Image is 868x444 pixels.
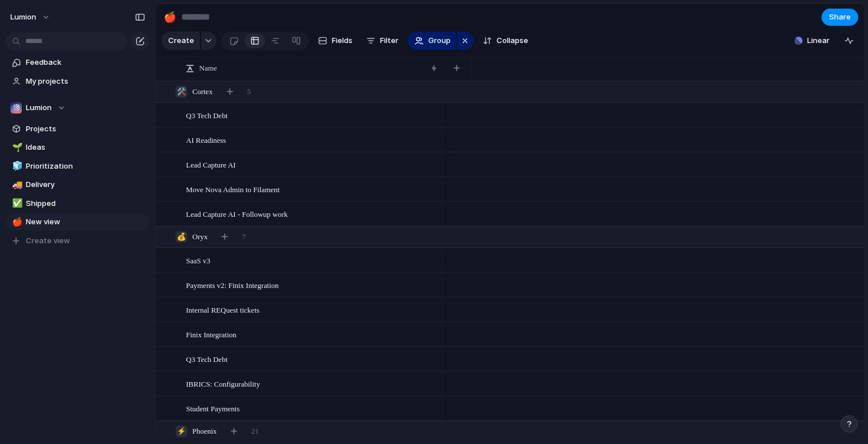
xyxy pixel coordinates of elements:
button: 🍎 [10,216,22,228]
span: Group [428,35,451,46]
button: Share [821,9,858,26]
span: Q3 Tech Debt [186,352,228,365]
button: 🌱 [10,142,22,153]
span: Share [829,11,851,23]
a: 🧊Prioritization [6,158,149,175]
span: Q3 Tech Debt [186,108,228,122]
span: Delivery [26,179,145,190]
span: Filter [380,35,398,46]
span: New view [26,216,145,228]
button: Lumion [6,99,149,116]
span: Lead Capture AI [186,158,236,171]
span: IBRICS: Configurability [186,377,260,390]
span: Fields [332,35,352,46]
span: Projects [26,123,145,135]
div: 🌱 [12,141,20,154]
span: 7 [242,231,246,243]
button: Group [408,32,456,50]
div: 🍎 [12,216,20,229]
button: Create [161,32,200,50]
span: Payments v2: Finix Integration [186,278,278,291]
div: ⚡ [176,426,187,437]
a: My projects [6,73,149,90]
div: 💰 [176,231,187,243]
div: 🚚 [12,178,20,192]
span: SaaS v3 [186,254,210,267]
a: ✅Shipped [6,195,149,212]
button: Filter [362,32,403,50]
button: 🧊 [10,161,22,172]
span: Shipped [26,198,145,209]
button: Collapse [478,32,533,50]
button: ✅ [10,198,22,209]
span: Move Nova Admin to Filament [186,182,280,196]
span: Phoenix [192,426,217,437]
span: Create [168,35,194,46]
span: Create view [26,235,70,247]
a: Projects [6,120,149,138]
a: 🚚Delivery [6,176,149,193]
span: Linear [807,35,830,46]
a: 🌱Ideas [6,139,149,156]
span: Lumion [26,102,52,114]
span: Cortex [192,86,212,98]
a: 🍎New view [6,213,149,231]
span: 21 [251,426,259,437]
span: Student Payments [186,402,240,415]
span: 5 [247,86,251,98]
span: Feedback [26,57,145,68]
button: 🍎 [161,8,179,26]
button: Lumion [5,8,56,26]
span: Finix Integration [186,328,237,341]
button: Fields [313,32,357,50]
span: My projects [26,76,145,87]
span: Name [199,63,217,74]
button: 🚚 [10,179,22,190]
span: Internal REQuest tickets [186,303,259,316]
div: 🧊 [12,159,20,173]
span: Lead Capture AI - Followup work [186,207,288,220]
div: ✅ [12,197,20,210]
span: Collapse [497,35,528,46]
div: 🍎 [164,9,176,25]
span: Lumion [10,11,36,23]
button: Create view [6,232,149,250]
div: 🛠️ [176,86,187,98]
button: Linear [790,32,834,49]
span: Prioritization [26,161,145,172]
span: Oryx [192,231,208,243]
span: AI Readiness [186,133,226,146]
a: Feedback [6,54,149,71]
span: Ideas [26,142,145,153]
